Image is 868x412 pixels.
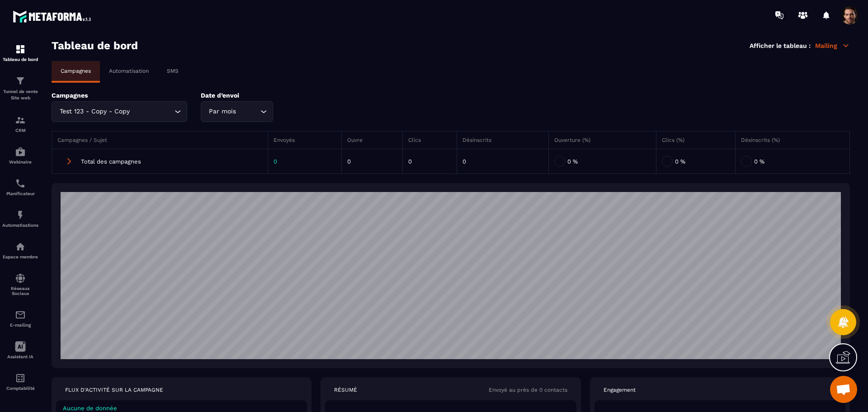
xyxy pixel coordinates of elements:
[342,131,402,149] th: Ouvre
[342,149,402,174] td: 0
[52,92,187,99] p: Campagnes
[201,101,273,122] div: Search for option
[268,131,342,149] th: Envoyés
[167,68,179,74] p: SMS
[13,8,94,25] img: logo
[15,75,26,86] img: formation
[15,146,26,157] img: automations
[15,44,26,55] img: formation
[457,131,548,149] th: Désinscrits
[2,69,38,108] a: formationformationTunnel de vente Site web
[15,210,26,220] img: automations
[2,89,38,101] p: Tunnel de vente Site web
[741,154,844,168] div: 0 %
[656,131,736,149] th: Clics (%)
[2,191,38,196] p: Planificateur
[52,39,138,52] h3: Tableau de bord
[52,131,268,149] th: Campagnes / Sujet
[2,128,38,133] p: CRM
[334,386,357,393] p: RÉSUMÉ
[548,131,656,149] th: Ouverture (%)
[2,303,38,334] a: emailemailE-mailing
[63,405,300,412] p: Aucune de donnée
[554,154,651,168] div: 0 %
[2,234,38,266] a: automationsautomationsEspace membre
[57,154,262,168] div: Total des campagnes
[109,68,149,74] p: Automatisation
[2,171,38,203] a: schedulerschedulerPlanificateur
[2,323,38,328] p: E-mailing
[402,131,457,149] th: Clics
[15,309,26,320] img: email
[65,386,163,393] p: FLUX D'ACTIVITÉ SUR LA CAMPAGNE
[57,107,132,117] span: Test 123 - Copy - Copy
[489,386,567,393] p: Envoyé au près de 0 contacts
[268,149,342,174] td: 0
[15,178,26,189] img: scheduler
[132,107,172,117] input: Search for option
[15,241,26,252] img: automations
[402,149,457,174] td: 0
[2,254,38,259] p: Espace membre
[207,107,238,117] span: Par mois
[815,42,850,50] p: Mailing
[457,149,548,174] td: 0
[2,266,38,303] a: social-networksocial-networkRéseaux Sociaux
[2,334,38,366] a: Assistant IA
[52,101,187,122] div: Search for option
[15,373,26,384] img: accountant
[2,57,38,62] p: Tableau de bord
[2,386,38,391] p: Comptabilité
[201,92,314,99] p: Date d’envoi
[15,273,26,284] img: social-network
[750,42,811,49] p: Afficher le tableau :
[15,115,26,126] img: formation
[2,366,38,398] a: accountantaccountantComptabilité
[2,140,38,171] a: automationsautomationsWebinaire
[2,37,38,69] a: formationformationTableau de bord
[238,107,258,117] input: Search for option
[2,108,38,140] a: formationformationCRM
[736,131,850,149] th: Désinscrits (%)
[2,203,38,234] a: automationsautomationsAutomatisations
[2,354,38,359] p: Assistant IA
[604,386,636,393] p: Engagement
[830,376,857,403] div: Mở cuộc trò chuyện
[662,154,730,168] div: 0 %
[2,159,38,164] p: Webinaire
[2,223,38,228] p: Automatisations
[61,68,91,74] p: Campagnes
[2,286,38,296] p: Réseaux Sociaux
